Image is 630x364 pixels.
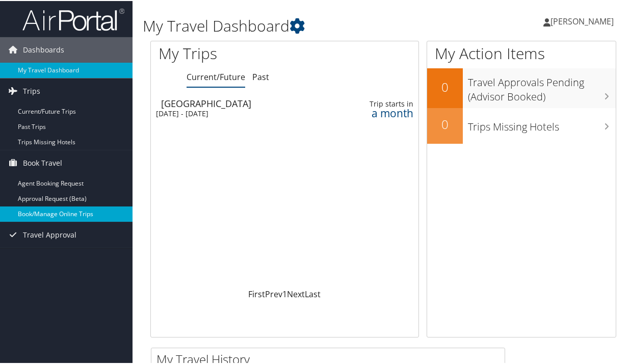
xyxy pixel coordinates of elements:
[161,98,325,107] div: [GEOGRAPHIC_DATA]
[305,288,321,299] a: Last
[550,15,614,26] span: [PERSON_NAME]
[543,5,624,36] a: [PERSON_NAME]
[265,288,282,299] a: Prev
[355,98,413,108] div: Trip starts in
[355,108,413,117] div: a month
[282,288,287,299] a: 1
[468,114,616,133] h3: Trips Missing Hotels
[23,221,76,247] span: Travel Approval
[23,149,62,175] span: Book Travel
[23,36,64,62] span: Dashboards
[427,67,616,107] a: 0Travel Approvals Pending (Advisor Booked)
[427,77,463,95] h2: 0
[427,107,616,143] a: 0Trips Missing Hotels
[248,288,265,299] a: First
[187,70,245,82] a: Current/Future
[156,108,320,117] div: [DATE] - [DATE]
[23,77,40,103] span: Trips
[159,42,299,63] h1: My Trips
[287,288,305,299] a: Next
[143,14,463,36] h1: My Travel Dashboard
[427,42,616,63] h1: My Action Items
[252,70,269,82] a: Past
[468,69,616,103] h3: Travel Approvals Pending (Advisor Booked)
[22,7,124,31] img: airportal-logo.png
[427,115,463,132] h2: 0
